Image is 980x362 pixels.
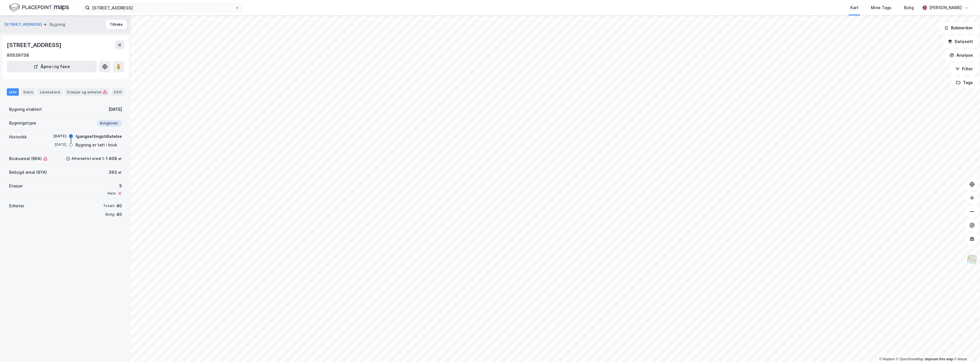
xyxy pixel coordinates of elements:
button: Datasett [943,36,978,47]
div: Bolig [904,4,914,11]
div: [DATE] [44,134,66,139]
div: Kontrollprogram for chat [952,335,980,362]
a: OpenStreetMap [896,357,924,361]
button: Analyse [945,50,978,61]
div: Heis: [107,191,116,196]
button: Bokmerker [939,22,978,34]
img: Z [967,254,977,265]
div: Bygning er tatt i bruk [75,142,117,148]
div: Bruksareal (BRA) [9,155,48,162]
div: Bygningstype [9,120,36,126]
div: 5 [107,183,122,189]
div: Leietakere [38,88,62,96]
div: Bebygd areal (BYA) [9,169,47,176]
button: Tilbake [106,20,126,29]
div: Info [7,88,19,96]
iframe: Chat Widget [952,335,980,362]
div: Mine Tags [871,4,891,11]
button: [STREET_ADDRESS] [5,22,43,27]
img: logo.f888ab2527a4732fd821a326f86c7f29.svg [9,3,69,13]
div: 40 [116,211,122,218]
div: Etasjer og enheter [67,89,107,95]
div: Bygning etablert [9,106,42,113]
div: Igangsettingstillatelse [76,133,122,140]
div: 1 408 ㎡ [106,155,122,162]
div: Bygning [50,21,65,28]
div: Bolig: [105,212,115,217]
div: Alternativt areal 1: [72,156,105,161]
div: [DATE] [44,142,66,147]
a: Improve this map [925,357,953,361]
button: Åpne i ny fane [7,61,97,72]
input: Søk på adresse, matrikkel, gårdeiere, leietakere eller personer [90,3,235,12]
div: 80539738 [7,52,29,59]
div: Historikk [9,134,27,140]
div: [STREET_ADDRESS] [7,40,63,50]
div: Totalt: [103,204,115,208]
div: Kart [850,4,858,11]
button: Filter [950,63,978,75]
div: Enheter [9,203,24,209]
button: Tags [951,77,978,88]
div: [PERSON_NAME] [929,4,962,11]
div: 40 [116,203,122,209]
div: Eiere [21,88,35,96]
div: 393 ㎡ [109,169,122,176]
a: Mapbox [879,357,895,361]
div: Etasjer [9,183,23,189]
div: [DATE] [109,106,122,113]
div: ESG [112,88,124,96]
